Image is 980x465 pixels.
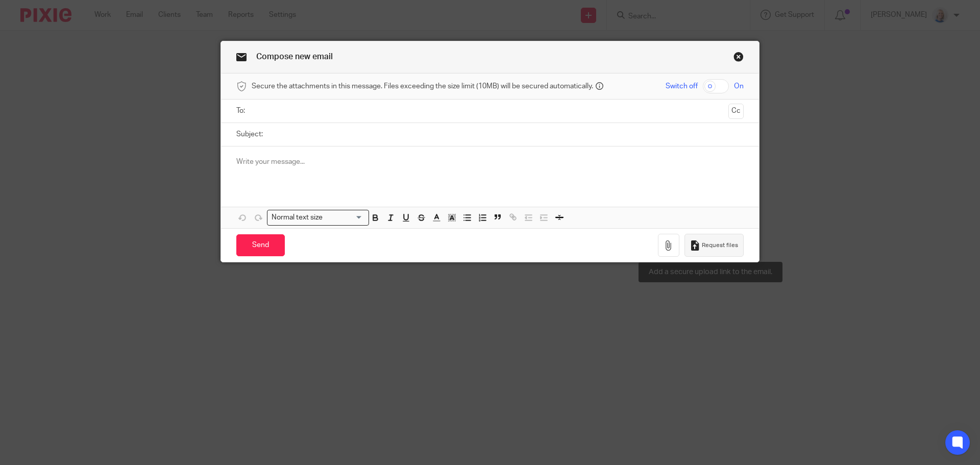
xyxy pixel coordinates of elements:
button: Cc [728,104,744,119]
a: Close this dialog window [733,52,744,65]
span: Compose new email [256,53,333,61]
input: Send [236,234,285,256]
span: On [734,81,744,91]
span: Secure the attachments in this message. Files exceeding the size limit (10MB) will be secured aut... [252,81,593,91]
label: Subject: [236,129,263,139]
label: To: [236,106,248,116]
span: Normal text size [269,212,325,223]
button: Request files [684,234,744,257]
span: Request files [702,241,738,250]
div: Search for option [267,210,369,226]
span: Switch off [666,81,698,91]
input: Search for option [326,212,363,223]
